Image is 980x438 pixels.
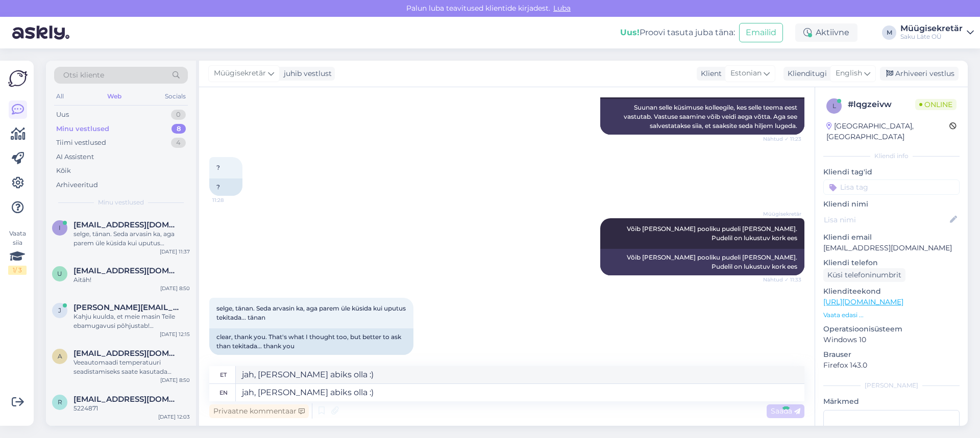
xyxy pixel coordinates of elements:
[160,285,190,292] div: [DATE] 8:50
[783,68,827,79] div: Klienditugi
[627,225,799,242] span: Võib [PERSON_NAME] pooliku pudeli [PERSON_NAME]. Pudelil on lukustuv kork ees
[160,248,190,255] div: [DATE] 11:37
[823,167,960,177] p: Kliendi tag'id
[600,99,804,135] div: Suunan selle küsimuse kolleegile, kes selle teema eest vastutab. Vastuse saamine võib veidi aega ...
[823,286,960,297] p: Klienditeekond
[56,152,94,162] div: AI Assistent
[56,180,98,190] div: Arhiveeritud
[59,224,61,231] span: i
[73,312,190,330] div: Kahju kuulda, et meie masin Teile ebamugavusi põhjustab! [GEOGRAPHIC_DATA] on teile sattunud praa...
[697,68,722,79] div: Klient
[56,124,109,134] div: Minu vestlused
[212,196,251,204] span: 11:28
[58,352,62,360] span: a
[823,179,960,195] input: Lisa tag
[73,229,190,248] div: selge, tänan. Seda arvasin ka, aga parem üle küsida kui uputus tekitada... tänan
[73,395,180,404] span: rait.karro@amit.eu
[823,243,960,253] p: [EMAIL_ADDRESS][DOMAIN_NAME]
[823,297,903,306] a: [URL][DOMAIN_NAME]
[823,360,960,371] p: Firefox 143.0
[823,334,960,345] p: Windows 10
[823,232,960,243] p: Kliendi email
[600,249,804,275] div: Võib [PERSON_NAME] pooliku pudeli [PERSON_NAME]. Pudelil on lukustuv kork ees
[73,266,180,275] span: Umdaursula@gmail.com
[823,324,960,334] p: Operatsioonisüsteem
[214,68,266,79] span: Müügisekretär
[763,276,801,284] span: Nähtud ✓ 11:33
[823,396,960,407] p: Märkmed
[836,68,862,79] span: English
[54,90,66,103] div: All
[73,404,190,413] div: 5224871
[73,349,180,358] span: airi@meediagrupi.ee
[105,90,124,103] div: Web
[98,198,144,207] span: Minu vestlused
[8,69,28,88] img: Askly Logo
[795,23,857,42] div: Aktiivne
[880,67,959,81] div: Arhiveeri vestlus
[823,199,960,210] p: Kliendi nimi
[212,355,251,363] span: 11:37
[763,135,801,143] span: Nähtud ✓ 11:23
[826,121,949,142] div: [GEOGRAPHIC_DATA], [GEOGRAPHIC_DATA]
[823,311,960,320] p: Vaata edasi ...
[58,306,61,314] span: j
[823,257,960,268] p: Kliendi telefon
[171,110,186,120] div: 0
[823,268,905,282] div: Küsi telefoninumbrit
[823,349,960,360] p: Brauser
[209,328,413,355] div: clear, thank you. That's what I thought too, but better to ask than tekitada... thank you
[58,398,62,406] span: r
[823,151,960,161] div: Kliendi info
[163,90,188,103] div: Socials
[56,166,71,176] div: Kõik
[73,358,190,376] div: Veeautomaadi temperatuuri seadistamiseks saate kasutada CoolTouch rakendust. Kui veeautomaat ei j...
[73,220,180,229] span: info@tece.ee
[848,98,915,111] div: # lqgzeivw
[57,270,62,277] span: U
[832,102,836,110] span: l
[882,25,896,40] div: M
[63,70,104,81] span: Otsi kliente
[216,304,407,321] span: selge, tänan. Seda arvasin ka, aga parem üle küsida kui uputus tekitada... tänan
[73,275,190,285] div: Aitäh!
[280,68,332,79] div: juhib vestlust
[158,413,190,421] div: [DATE] 12:03
[171,138,186,148] div: 4
[56,110,69,120] div: Uus
[73,303,180,312] span: jana.nosova@perearstikeskus.net
[763,210,801,218] span: Müügisekretär
[171,124,186,134] div: 8
[160,376,190,384] div: [DATE] 8:50
[620,27,735,39] div: Proovi tasuta juba täna:
[160,330,190,338] div: [DATE] 12:15
[730,68,762,79] span: Estonian
[550,4,574,13] span: Luba
[209,178,242,196] div: ?
[900,24,963,33] div: Müügisekretär
[8,229,27,275] div: Vaata siia
[900,33,963,41] div: Saku Läte OÜ
[56,138,106,148] div: Tiimi vestlused
[216,164,220,171] span: ?
[823,381,960,390] div: [PERSON_NAME]
[824,214,948,225] input: Lisa nimi
[620,28,640,37] b: Uus!
[915,99,957,110] span: Online
[739,23,783,42] button: Emailid
[900,24,974,41] a: MüügisekretärSaku Läte OÜ
[8,266,27,275] div: 1 / 3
